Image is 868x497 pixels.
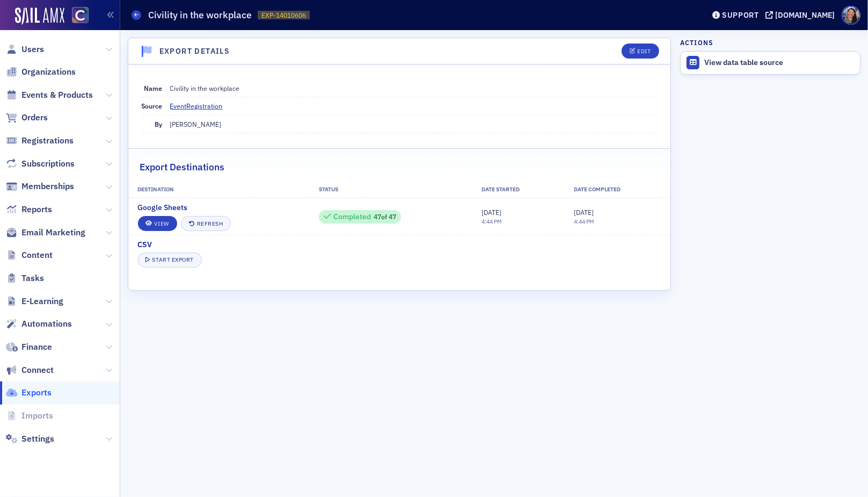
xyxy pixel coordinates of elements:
[6,227,85,239] a: Email Marketing
[142,102,163,110] span: Source
[482,218,502,225] time: 4:44 PM
[21,135,74,147] span: Registrations
[765,11,839,19] button: [DOMAIN_NAME]
[21,272,44,284] span: Tasks
[21,341,52,353] span: Finance
[324,212,396,221] div: 47 of 47
[472,182,564,198] th: Date Started
[138,216,177,231] a: View
[6,387,52,399] a: Exports
[775,10,835,20] div: [DOMAIN_NAME]
[6,89,93,101] a: Events & Products
[6,433,54,445] a: Settings
[6,318,72,330] a: Automations
[170,101,231,111] a: EventRegistration
[6,249,53,261] a: Content
[140,160,224,174] h2: Export Destinations
[704,58,855,68] div: View data table source
[622,44,659,59] button: Edit
[15,8,64,25] img: SailAMX
[6,44,44,55] a: Users
[64,7,89,25] a: View Homepage
[574,208,594,217] span: [DATE]
[159,46,230,57] h4: Export Details
[6,204,52,215] a: Reports
[574,218,594,225] time: 4:44 PM
[261,11,306,20] span: EXP-14010606
[6,296,63,307] a: E-Learning
[138,239,152,250] span: CSV
[21,204,52,215] span: Reports
[149,9,252,21] h1: Civility in the workplace
[21,112,48,124] span: Orders
[170,80,658,97] dd: Civility in the workplace
[680,38,713,47] h4: Actions
[155,120,163,128] span: By
[842,6,860,25] span: Profile
[21,44,44,55] span: Users
[482,208,501,217] span: [DATE]
[6,158,75,170] a: Subscriptions
[21,318,72,330] span: Automations
[6,272,44,284] a: Tasks
[6,135,74,147] a: Registrations
[21,158,75,170] span: Subscriptions
[21,433,54,445] span: Settings
[310,182,472,198] th: Status
[170,116,658,133] dd: [PERSON_NAME]
[564,182,670,198] th: Date Completed
[319,210,401,224] div: 47 / 47 Rows
[333,214,371,220] div: Completed
[21,410,53,422] span: Imports
[181,216,231,231] button: Refresh
[21,364,54,376] span: Connect
[21,387,52,399] span: Exports
[21,227,85,239] span: Email Marketing
[21,181,74,192] span: Memberships
[21,89,93,101] span: Events & Products
[6,181,74,192] a: Memberships
[21,66,76,78] span: Organizations
[6,410,53,422] a: Imports
[21,296,63,307] span: E-Learning
[637,48,651,54] div: Edit
[722,10,759,20] div: Support
[6,66,76,78] a: Organizations
[128,182,310,198] th: Destination
[6,112,48,124] a: Orders
[138,253,202,268] button: Start Export
[138,202,188,213] span: Google Sheets
[6,364,54,376] a: Connect
[21,249,53,261] span: Content
[72,7,89,24] img: SailAMX
[681,52,860,74] a: View data table source
[6,341,52,353] a: Finance
[144,84,163,92] span: Name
